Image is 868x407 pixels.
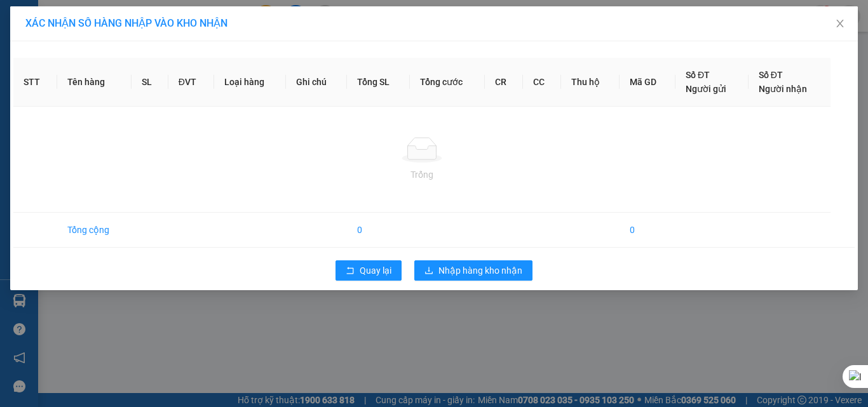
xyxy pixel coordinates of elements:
th: Thu hộ [561,58,620,107]
button: Close [822,6,858,42]
span: Số ĐT [686,70,710,80]
th: Tổng SL [347,58,410,107]
th: CR [485,58,523,107]
div: Trống [24,168,820,182]
button: downloadNhập hàng kho nhận [414,260,532,281]
span: Người nhận [759,84,807,94]
th: Mã GD [620,58,675,107]
td: Tổng cộng [57,213,132,248]
th: Ghi chú [286,58,347,107]
th: STT [13,58,57,107]
td: 0 [347,213,410,248]
th: Tổng cước [410,58,485,107]
span: Nhập hàng kho nhận [438,264,522,277]
button: rollbackQuay lại [336,260,402,281]
span: Quay lại [360,264,391,277]
span: close [835,18,845,29]
span: XÁC NHẬN SỐ HÀNG NHẬP VÀO KHO NHẬN [25,17,227,29]
th: Tên hàng [57,58,132,107]
td: 0 [620,213,675,248]
span: rollback [346,266,355,276]
span: Người gửi [686,84,726,94]
span: Số ĐT [759,70,783,80]
th: CC [523,58,561,107]
span: download [424,266,433,276]
th: SL [132,58,168,107]
th: ĐVT [168,58,214,107]
th: Loại hàng [214,58,287,107]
